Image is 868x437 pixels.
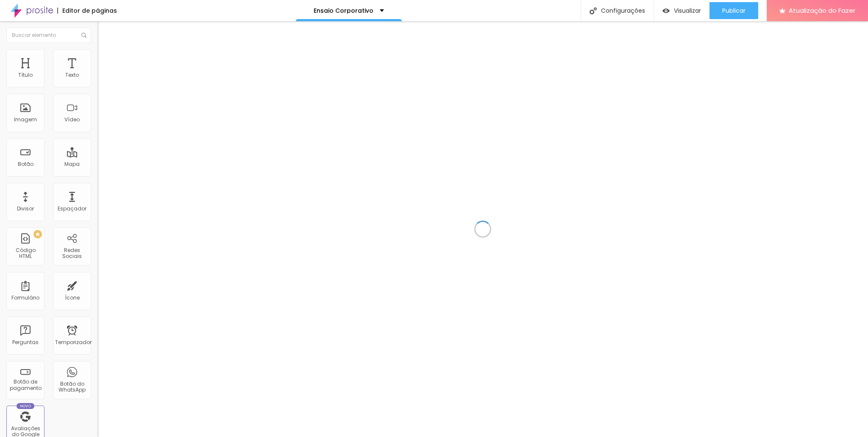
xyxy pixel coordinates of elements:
font: Botão [18,160,33,168]
font: Temporizador [55,339,92,346]
font: Perguntas [12,339,39,346]
img: Ícone [81,33,86,38]
button: Publicar [709,2,758,19]
font: Imagem [14,116,37,123]
font: Ensaio Corporativo [314,6,373,15]
font: Espaçador [58,205,86,212]
img: view-1.svg [662,7,670,14]
font: Publicar [722,6,746,15]
font: Editor de páginas [62,6,117,15]
img: Ícone [590,7,597,14]
font: Formulário [11,294,39,301]
font: Novo [20,403,31,409]
font: Divisor [17,205,34,212]
font: Vídeo [64,116,80,123]
font: Código HTML [16,247,36,260]
font: Botão do WhatsApp [58,380,86,393]
font: Botão de pagamento [10,378,42,391]
font: Redes Sociais [62,247,82,260]
button: Visualizar [654,2,709,19]
font: Texto [65,71,79,78]
font: Ícone [65,294,80,301]
input: Buscar elemento [6,28,91,43]
font: Atualização do Fazer [789,6,855,15]
font: Configurações [601,6,645,15]
font: Visualizar [674,6,701,15]
font: Título [18,71,33,78]
font: Mapa [64,160,80,168]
